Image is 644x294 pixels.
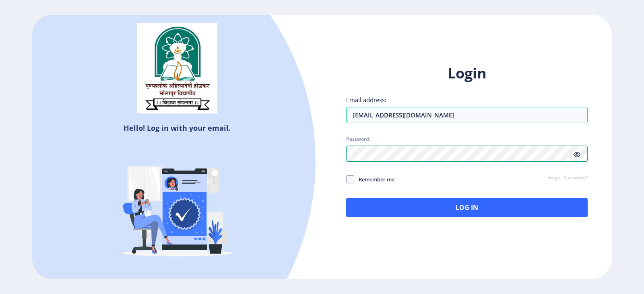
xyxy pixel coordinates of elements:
h5: Don't have an account? [38,277,316,290]
img: Verified-rafiki.svg [107,136,248,277]
label: Password: [346,136,370,142]
a: Register [211,277,247,289]
input: Email address [346,107,588,123]
label: Email address: [346,96,386,104]
a: Forgot Password? [547,175,588,182]
img: sulogo.png [137,23,217,114]
h1: Login [346,64,588,83]
button: Log In [346,198,588,217]
span: Remember me [354,175,394,184]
